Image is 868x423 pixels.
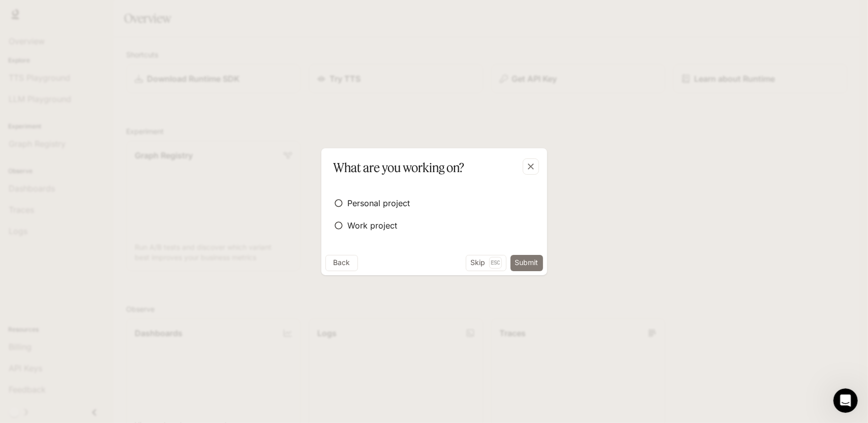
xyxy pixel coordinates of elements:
button: Back [325,255,358,271]
span: Personal project [348,197,410,209]
p: Esc [489,257,502,268]
button: Submit [511,255,543,271]
p: What are you working on? [334,158,465,177]
iframe: Intercom live chat [833,388,858,413]
span: Work project [348,219,398,232]
button: SkipEsc [466,255,506,271]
